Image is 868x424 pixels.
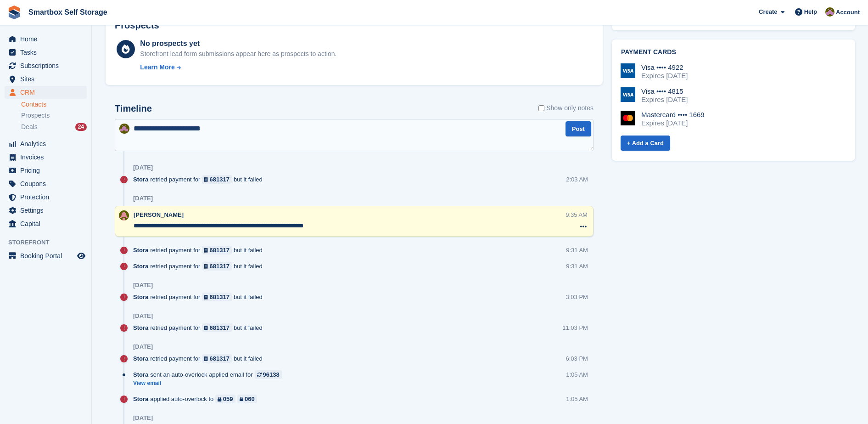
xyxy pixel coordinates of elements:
[538,103,594,113] label: Show only notes
[5,249,87,262] a: menu
[5,33,87,45] a: menu
[5,151,87,164] a: menu
[20,59,75,72] span: Subscriptions
[804,7,817,17] span: Help
[133,262,267,271] div: retried payment for but it failed
[223,395,233,403] div: 059
[566,293,588,301] div: 3:03 PM
[5,73,87,85] a: menu
[210,323,230,332] div: 681317
[133,370,148,379] span: Stora
[133,354,148,363] span: Stora
[140,62,174,72] div: Learn More
[21,111,50,120] span: Prospects
[237,395,257,403] a: 060
[140,62,336,72] a: Learn More
[140,49,336,59] div: Storefront lead form submissions appear here as prospects to action.
[133,395,262,403] div: applied auto-overlock to
[133,395,148,403] span: Stora
[20,177,75,190] span: Coupons
[621,63,635,78] img: Visa Logo
[5,164,87,177] a: menu
[20,86,75,99] span: CRM
[825,7,834,17] img: Kayleigh Devlin
[133,379,286,387] a: View email
[566,262,588,271] div: 9:31 AM
[133,164,153,171] div: [DATE]
[641,96,688,104] div: Expires [DATE]
[263,370,280,379] div: 96138
[133,195,153,202] div: [DATE]
[566,121,591,136] button: Post
[119,124,129,134] img: Kayleigh Devlin
[641,72,688,80] div: Expires [DATE]
[133,175,148,184] span: Stora
[21,123,38,131] span: Deals
[641,111,705,119] div: Mastercard •••• 1669
[20,164,75,177] span: Pricing
[133,293,267,301] div: retried payment for but it failed
[75,123,87,131] div: 24
[210,175,230,184] div: 681317
[5,177,87,190] a: menu
[134,211,184,218] span: [PERSON_NAME]
[245,395,255,403] div: 060
[202,262,232,271] a: 681317
[210,246,230,254] div: 681317
[5,46,87,59] a: menu
[133,175,267,184] div: retried payment for but it failed
[621,136,670,151] a: + Add a Card
[20,204,75,217] span: Settings
[133,293,148,301] span: Stora
[20,46,75,59] span: Tasks
[5,191,87,204] a: menu
[566,395,588,403] div: 1:05 AM
[133,262,148,271] span: Stora
[210,354,230,363] div: 681317
[133,323,267,332] div: retried payment for but it failed
[5,204,87,217] a: menu
[202,354,232,363] a: 681317
[202,246,232,254] a: 681317
[133,323,148,332] span: Stora
[641,87,688,96] div: Visa •••• 4815
[20,137,75,150] span: Analytics
[25,5,111,20] a: Smartbox Self Storage
[562,323,588,332] div: 11:03 PM
[115,20,159,31] h2: Prospects
[20,151,75,164] span: Invoices
[140,38,336,49] div: No prospects yet
[566,210,588,219] div: 9:35 AM
[20,191,75,204] span: Protection
[7,6,21,19] img: stora-icon-8386f47178a22dfd0bd8f6a31ec36ba5ce8667c1dd55bd0f319d3a0aa187defe.svg
[133,414,153,422] div: [DATE]
[133,246,267,254] div: retried payment for but it failed
[5,59,87,72] a: menu
[21,100,87,109] a: Contacts
[133,312,153,320] div: [DATE]
[641,119,705,127] div: Expires [DATE]
[5,137,87,150] a: menu
[133,246,148,254] span: Stora
[202,293,232,301] a: 681317
[76,250,87,261] a: Preview store
[8,238,91,247] span: Storefront
[621,111,635,125] img: Mastercard Logo
[133,282,153,289] div: [DATE]
[566,246,588,254] div: 9:31 AM
[255,370,282,379] a: 96138
[566,370,588,379] div: 1:05 AM
[538,103,544,113] input: Show only notes
[621,49,846,56] h2: Payment cards
[641,63,688,72] div: Visa •••• 4922
[20,217,75,230] span: Capital
[115,103,152,114] h2: Timeline
[210,262,230,271] div: 681317
[202,323,232,332] a: 681317
[133,354,267,363] div: retried payment for but it failed
[133,343,153,351] div: [DATE]
[5,217,87,230] a: menu
[21,122,87,132] a: Deals 24
[21,111,87,120] a: Prospects
[119,210,129,220] img: Alex Selenitsas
